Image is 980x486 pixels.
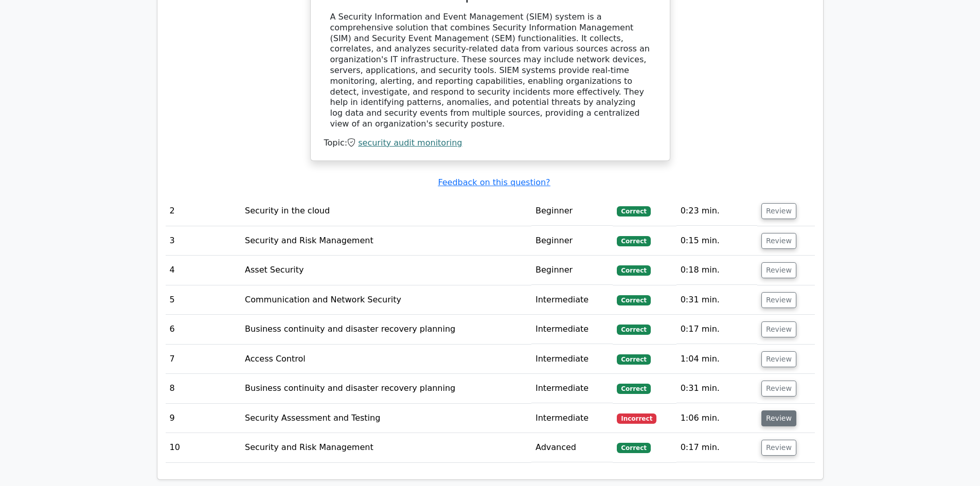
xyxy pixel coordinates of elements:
[617,206,650,217] span: Correct
[761,351,796,367] button: Review
[617,384,650,394] span: Correct
[676,285,757,315] td: 0:31 min.
[531,196,613,226] td: Beginner
[241,315,531,344] td: Business continuity and disaster recovery planning
[438,177,550,187] a: Feedback on this question?
[761,381,796,397] button: Review
[241,226,531,256] td: Security and Risk Management
[324,138,656,149] div: Topic:
[166,404,241,433] td: 9
[531,256,613,285] td: Beginner
[241,345,531,374] td: Access Control
[166,196,241,226] td: 2
[531,315,613,344] td: Intermediate
[676,256,757,285] td: 0:18 min.
[241,285,531,315] td: Communication and Network Security
[617,236,650,246] span: Correct
[676,345,757,374] td: 1:04 min.
[241,404,531,433] td: Security Assessment and Testing
[676,433,757,462] td: 0:17 min.
[166,226,241,256] td: 3
[241,374,531,403] td: Business continuity and disaster recovery planning
[676,196,757,226] td: 0:23 min.
[676,315,757,344] td: 0:17 min.
[617,413,656,424] span: Incorrect
[761,440,796,456] button: Review
[531,404,613,433] td: Intermediate
[761,410,796,426] button: Review
[358,138,462,148] a: security audit monitoring
[166,256,241,285] td: 4
[617,295,650,305] span: Correct
[676,374,757,403] td: 0:31 min.
[166,374,241,403] td: 8
[676,226,757,256] td: 0:15 min.
[241,256,531,285] td: Asset Security
[761,233,796,249] button: Review
[617,443,650,453] span: Correct
[531,374,613,403] td: Intermediate
[761,321,796,337] button: Review
[531,226,613,256] td: Beginner
[761,292,796,308] button: Review
[166,345,241,374] td: 7
[531,433,613,462] td: Advanced
[617,265,650,276] span: Correct
[166,285,241,315] td: 5
[761,203,796,219] button: Review
[241,196,531,226] td: Security in the cloud
[241,433,531,462] td: Security and Risk Management
[531,285,613,315] td: Intermediate
[531,345,613,374] td: Intermediate
[166,315,241,344] td: 6
[330,12,650,130] div: A Security Information and Event Management (SIEM) system is a comprehensive solution that combin...
[166,433,241,462] td: 10
[761,262,796,278] button: Review
[676,404,757,433] td: 1:06 min.
[617,325,650,335] span: Correct
[617,354,650,365] span: Correct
